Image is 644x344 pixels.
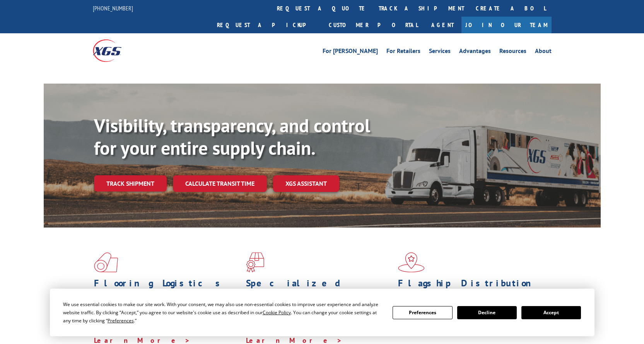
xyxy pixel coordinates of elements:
img: xgs-icon-focused-on-flooring-red [246,252,264,272]
a: Resources [499,48,526,56]
div: We use essential cookies to make our site work. With your consent, we may also use non-essential ... [63,300,383,325]
a: Join Our Team [461,17,552,33]
h1: Flooring Logistics Solutions [94,279,240,301]
a: For Retailers [386,48,420,56]
button: Preferences [393,306,452,319]
a: Advantages [459,48,491,56]
a: Calculate transit time [173,175,267,192]
img: xgs-icon-flagship-distribution-model-red [398,252,425,272]
a: Track shipment [94,175,167,192]
b: Visibility, transparency, and control for your entire supply chain. [94,113,370,160]
button: Decline [457,306,517,319]
a: [PHONE_NUMBER] [93,4,133,12]
div: Cookie Consent Prompt [50,289,594,336]
span: Preferences [108,317,134,324]
h1: Flagship Distribution Model [398,279,544,301]
a: For [PERSON_NAME] [323,48,378,56]
a: XGS ASSISTANT [273,175,339,192]
span: Cookie Policy [263,309,291,316]
a: About [535,48,552,56]
a: Request a pickup [211,17,323,33]
a: Agent [424,17,461,33]
button: Accept [521,306,581,319]
a: Customer Portal [323,17,424,33]
h1: Specialized Freight Experts [246,279,392,301]
a: Services [429,48,451,56]
img: xgs-icon-total-supply-chain-intelligence-red [94,252,118,272]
